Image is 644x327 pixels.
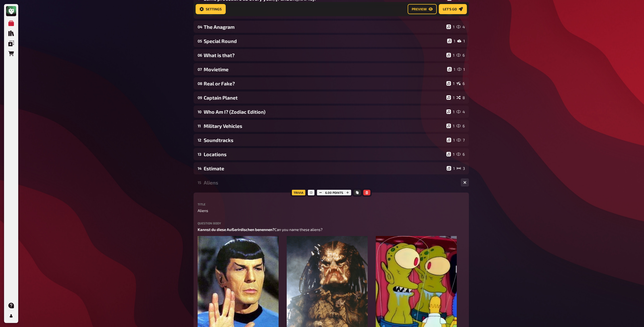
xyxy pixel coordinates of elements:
[204,52,444,58] div: What is that?
[204,151,444,157] div: Locations
[446,81,454,86] div: 1
[198,203,465,206] label: Title
[456,53,465,57] div: 6
[198,124,202,128] div: 11
[198,180,202,185] div: 15
[275,227,323,232] span: Can you name these aliens?
[446,124,454,128] div: 1
[204,166,445,171] div: Estimate
[456,109,465,114] div: 4
[446,53,454,57] div: 1
[447,166,455,171] div: 1
[198,227,275,232] span: Kannst du diese Außerirdischen benennen?
[198,109,202,114] div: 10
[198,53,202,57] div: 06
[204,123,444,129] div: Military Vehicles
[446,152,454,156] div: 1
[198,166,202,171] div: 14
[204,109,444,115] div: Who Am I? (Zodiac Edition)
[457,39,465,43] div: 1
[290,189,306,197] div: Trivia
[198,138,202,142] div: 12
[412,7,427,11] span: Preview
[456,81,465,86] div: 6
[446,109,454,114] div: 1
[204,180,457,185] div: Aliens
[456,25,465,29] div: 4
[457,138,465,142] div: 7
[457,166,465,171] div: 3
[408,4,437,14] button: Preview
[446,25,454,29] div: 1
[198,67,202,72] div: 07
[204,137,445,143] div: Soundtracks
[198,39,202,43] div: 05
[447,67,455,72] div: 1
[439,4,467,14] button: Let's go
[198,222,465,225] label: Question body
[198,95,202,100] div: 09
[196,4,226,14] button: Settings
[204,24,444,30] div: The Anagram
[316,189,352,197] div: 6.00 points
[204,66,445,72] div: Movietime
[204,95,444,101] div: Captain Planet
[198,25,202,29] div: 04
[443,7,457,11] span: Let's go
[447,39,455,43] div: 1
[447,138,455,142] div: 1
[354,190,361,195] button: Copy
[204,81,444,86] div: Real or Fake?
[206,7,222,11] span: Settings
[456,124,465,128] div: 6
[457,67,465,72] div: 1
[198,208,208,214] span: Aliens
[456,95,465,100] div: 8
[204,38,445,44] div: Special Round
[198,152,202,156] div: 13
[446,95,454,100] div: 1
[456,152,465,156] div: 6
[198,81,202,86] div: 08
